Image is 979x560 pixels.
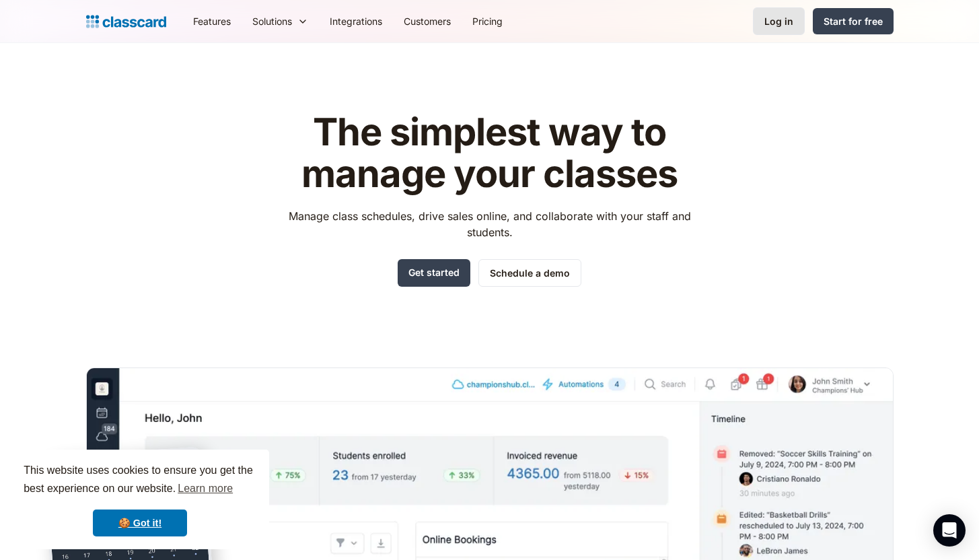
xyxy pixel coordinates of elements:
[176,479,235,499] a: learn more about cookies
[242,6,319,36] div: Solutions
[276,208,703,240] p: Manage class schedules, drive sales online, and collaborate with your staff and students.
[813,8,894,34] a: Start for free
[182,6,242,36] a: Features
[753,7,805,35] a: Log in
[276,112,703,195] h1: The simplest way to manage your classes
[764,14,793,28] div: Log in
[252,14,292,28] div: Solutions
[824,14,883,28] div: Start for free
[393,6,462,36] a: Customers
[86,12,166,31] a: home
[24,462,256,499] span: This website uses cookies to ensure you get the best experience on our website.
[398,259,470,287] a: Get started
[462,6,513,36] a: Pricing
[93,510,187,536] a: dismiss cookie message
[478,259,581,287] a: Schedule a demo
[11,450,269,549] div: cookieconsent
[319,6,393,36] a: Integrations
[933,514,966,547] div: Open Intercom Messenger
